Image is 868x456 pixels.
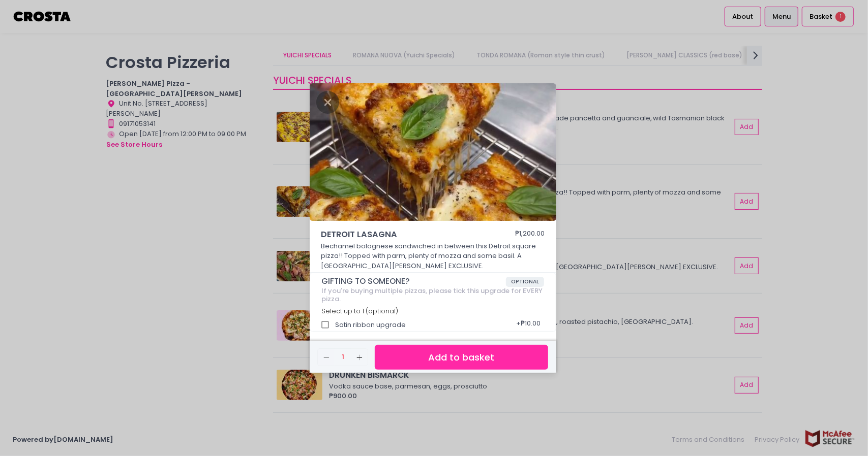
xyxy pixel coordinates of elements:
[321,277,506,286] span: GIFTING TO SOMEONE?
[513,315,544,335] div: + ₱10.00
[310,83,556,221] img: DETROIT LASAGNA
[321,229,489,241] span: DETROIT LASAGNA
[515,229,545,241] div: ₱1,200.00
[321,287,544,303] div: If you're buying multiple pizzas, please tick this upgrade for EVERY pizza.
[316,96,340,107] button: Close
[321,307,398,315] span: Select up to 1 (optional)
[321,241,545,271] p: Bechamel bolognese sandwiched in between this Detroit square pizza!! Topped with parm, plenty of ...
[375,345,548,370] button: Add to basket
[506,277,544,287] span: OPTIONAL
